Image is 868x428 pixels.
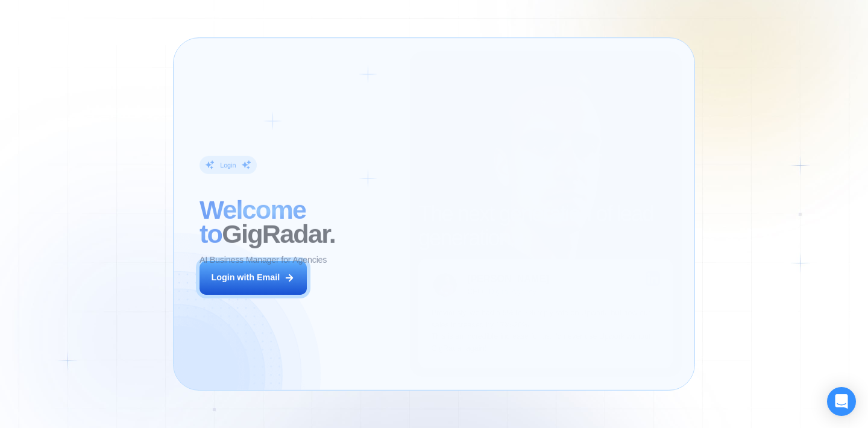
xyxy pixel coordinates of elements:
[467,288,483,296] div: CEO
[418,202,673,250] h2: The next generation of lead generation.
[827,387,856,416] div: Open Intercom Messenger
[467,274,549,283] div: [PERSON_NAME]
[220,161,236,169] div: Login
[200,254,327,266] p: AI Business Manager for Agencies
[211,272,280,284] div: Login with Email
[489,288,536,296] div: Digital Agency
[200,195,306,248] span: Welcome to
[200,261,307,295] button: Login with Email
[432,307,660,355] p: Previously, we had a 5% to 7% reply rate on Upwork, but now our sales increased by 17%-20%. This ...
[200,198,397,245] h2: ‍ GigRadar.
